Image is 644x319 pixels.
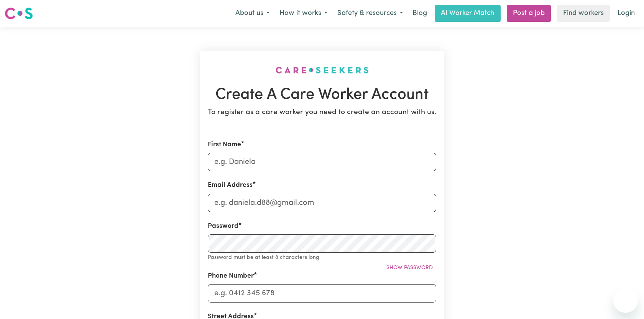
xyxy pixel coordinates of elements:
img: Careseekers logo [5,7,33,20]
a: Blog [408,5,432,22]
span: Show password [386,265,433,271]
button: How it works [274,5,332,21]
p: To register as a care worker you need to create an account with us. [208,107,436,118]
a: Post a job [507,5,551,22]
label: Phone Number [208,271,254,281]
a: Careseekers logo [5,5,33,22]
button: About us [230,5,274,21]
label: Password [208,221,238,231]
a: Find workers [557,5,610,22]
input: e.g. Daniela [208,153,436,171]
iframe: Button to launch messaging window [613,288,638,313]
a: AI Worker Match [435,5,501,22]
a: Login [613,5,639,22]
input: e.g. 0412 345 678 [208,284,436,303]
button: Safety & resources [332,5,408,21]
small: Password must be at least 8 characters long [208,255,319,260]
label: Email Address [208,180,253,190]
input: e.g. daniela.d88@gmail.com [208,194,436,212]
button: Show password [383,262,436,274]
label: First Name [208,140,241,150]
h1: Create A Care Worker Account [208,86,436,104]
